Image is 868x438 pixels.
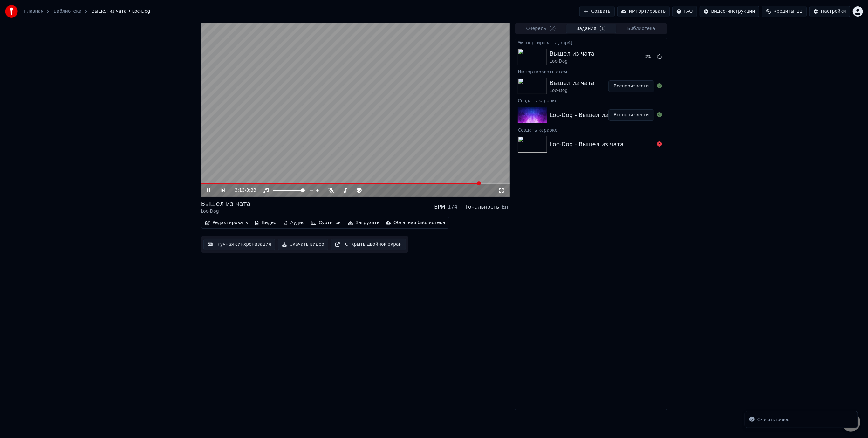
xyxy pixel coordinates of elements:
[53,8,81,15] a: Библиотека
[550,49,595,58] div: Вышел из чата
[550,87,595,94] div: Loc-Dog
[797,8,803,15] span: 11
[599,25,606,32] span: ( 1 )
[672,6,697,17] button: FAQ
[201,208,251,215] div: Loc-Dog
[821,8,846,15] div: Настройки
[202,218,251,227] button: Редактировать
[24,8,150,15] nav: breadcrumb
[550,25,556,32] span: ( 2 )
[502,203,510,211] div: Em
[24,8,43,15] a: Главная
[550,58,595,65] div: Loc-Dog
[809,6,850,17] button: Настройки
[434,203,445,211] div: BPM
[757,416,789,423] div: Скачать видео
[515,68,667,75] div: Импортировать стем
[201,199,251,208] div: Вышел из чата
[465,203,499,211] div: Тональность
[566,24,616,33] button: Задания
[345,218,382,227] button: Загрузить
[515,38,667,46] div: Экспортировать [.mp4]
[550,140,624,149] div: Loc-Dog - Вышел из чата
[309,218,344,227] button: Субтитры
[515,97,667,104] div: Создать караоке
[203,239,276,250] button: Ручная синхронизация
[579,6,614,17] button: Создать
[774,8,794,15] span: Кредиты
[252,218,279,227] button: Видео
[516,24,566,33] button: Очередь
[246,187,256,194] span: 3:33
[235,187,250,194] div: /
[550,111,624,120] div: Loc-Dog - Вышел из чата
[235,187,245,194] span: 3:13
[448,203,458,211] div: 174
[616,24,666,33] button: Библиотека
[617,6,670,17] button: Импортировать
[92,8,150,15] span: Вышел из чата • Loc-Dog
[5,5,18,18] img: youka
[280,218,307,227] button: Аудио
[645,54,654,59] div: 3 %
[700,6,759,17] button: Видео-инструкции
[278,239,328,250] button: Скачать видео
[550,79,595,87] div: Вышел из чата
[515,126,667,133] div: Создать караоке
[393,220,445,226] div: Облачная библиотека
[608,109,654,121] button: Воспроизвести
[762,6,807,17] button: Кредиты11
[331,239,406,250] button: Открыть двойной экран
[608,80,654,92] button: Воспроизвести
